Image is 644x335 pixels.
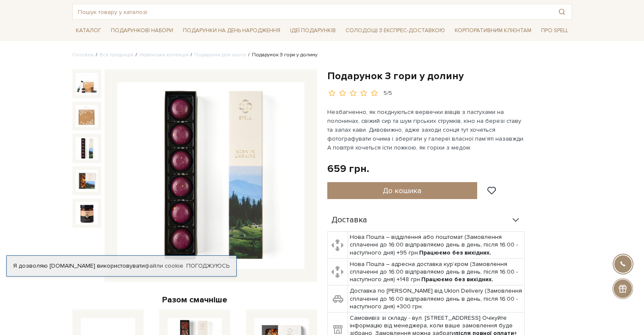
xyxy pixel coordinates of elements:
[348,232,524,259] td: Нова Пошта – відділення або поштомат (Замовлення сплаченні до 16:00 відправляємо день в день, піс...
[384,89,392,97] div: 5/5
[76,170,98,192] img: Подарунок З гори у долину
[342,23,448,38] a: Солодощі з експрес-доставкою
[552,4,572,19] button: Пошук товару у каталозі
[76,137,98,159] img: Подарунок З гори у долину
[7,262,236,270] div: Я дозволяю [DOMAIN_NAME] використовувати
[451,24,535,37] a: Корпоративним клієнтам
[76,202,98,224] img: Подарунок З гори у долину
[538,24,572,37] a: Про Spell
[348,258,524,285] td: Нова Пошта – адресна доставка кур'єром (Замовлення сплаченні до 16:00 відправляємо день в день, п...
[186,262,229,270] a: Погоджуюсь
[383,186,421,195] span: До кошика
[108,24,177,37] a: Подарункові набори
[76,73,98,95] img: Подарунок З гори у долину
[421,276,493,283] b: Працюємо без вихідних.
[332,216,367,224] span: Доставка
[72,52,94,58] a: Головна
[327,162,369,175] div: 659 грн.
[117,82,304,269] img: Подарунок З гори у долину
[72,294,317,305] div: Разом смачніше
[246,51,318,59] li: Подарунок З гори у долину
[287,24,339,37] a: Ідеї подарунків
[100,52,133,58] a: Вся продукція
[73,4,552,19] input: Пошук товару у каталозі
[145,262,183,269] a: файли cookie
[327,182,478,199] button: До кошика
[76,105,98,127] img: Подарунок З гори у долину
[327,108,526,152] p: Незбагненно, як поєднуються вервечки вівців з пастухами на полонинах, свіжий сир та шум гірських ...
[194,52,246,58] a: Подарунки для нього
[180,24,284,37] a: Подарунки на День народження
[72,24,105,37] a: Каталог
[139,52,188,58] a: Українська колекція
[419,249,491,256] b: Працюємо без вихідних.
[327,69,572,83] h1: Подарунок З гори у долину
[348,285,524,313] td: Доставка по [PERSON_NAME] від Uklon Delivery (Замовлення сплаченні до 16:00 відправляємо день в д...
